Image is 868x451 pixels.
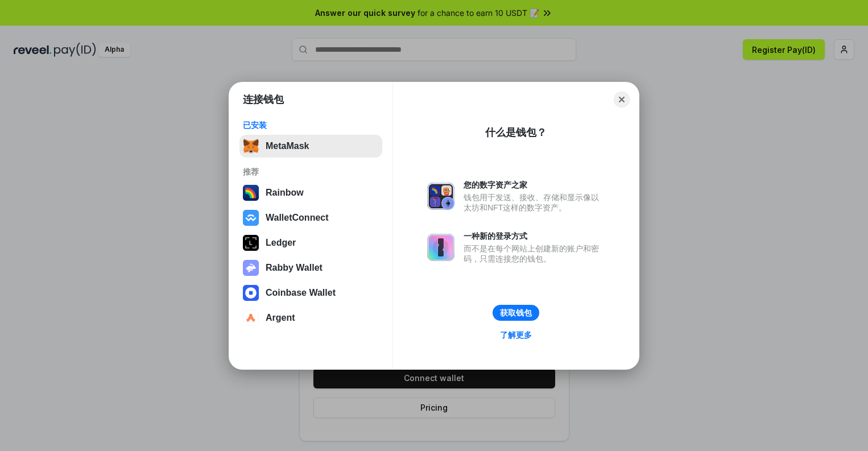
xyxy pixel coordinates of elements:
div: Coinbase Wallet [266,288,336,298]
div: Rainbow [266,188,304,198]
div: Ledger [266,238,296,248]
div: 您的数字资产之家 [464,180,605,190]
div: 了解更多 [500,330,532,340]
div: Rabby Wallet [266,263,323,273]
button: Argent [239,307,382,329]
button: MetaMask [239,135,382,158]
button: Ledger [239,231,382,254]
img: svg+xml,%3Csvg%20width%3D%2228%22%20height%3D%2228%22%20viewBox%3D%220%200%2028%2028%22%20fill%3D... [243,310,259,326]
div: 钱包用于发送、接收、存储和显示像以太坊和NFT这样的数字资产。 [464,192,605,213]
h1: 连接钱包 [243,93,284,106]
img: svg+xml,%3Csvg%20width%3D%22120%22%20height%3D%22120%22%20viewBox%3D%220%200%20120%20120%22%20fil... [243,185,259,201]
div: 什么是钱包？ [485,126,547,139]
img: svg+xml,%3Csvg%20width%3D%2228%22%20height%3D%2228%22%20viewBox%3D%220%200%2028%2028%22%20fill%3D... [243,210,259,226]
div: 而不是在每个网站上创建新的账户和密码，只需连接您的钱包。 [464,243,605,264]
button: WalletConnect [239,206,382,229]
button: Coinbase Wallet [239,282,382,304]
div: 获取钱包 [500,308,532,318]
a: 了解更多 [493,328,539,342]
div: Argent [266,313,295,323]
button: 获取钱包 [493,305,539,321]
div: 已安装 [243,120,379,130]
img: svg+xml,%3Csvg%20xmlns%3D%22http%3A%2F%2Fwww.w3.org%2F2000%2Fsvg%22%20fill%3D%22none%22%20viewBox... [427,183,454,210]
img: svg+xml,%3Csvg%20fill%3D%22none%22%20height%3D%2233%22%20viewBox%3D%220%200%2035%2033%22%20width%... [243,138,259,154]
img: svg+xml,%3Csvg%20xmlns%3D%22http%3A%2F%2Fwww.w3.org%2F2000%2Fsvg%22%20fill%3D%22none%22%20viewBox... [243,260,259,276]
div: 推荐 [243,167,379,177]
div: MetaMask [266,141,309,151]
button: Rabby Wallet [239,256,382,279]
img: svg+xml,%3Csvg%20xmlns%3D%22http%3A%2F%2Fwww.w3.org%2F2000%2Fsvg%22%20fill%3D%22none%22%20viewBox... [427,234,454,261]
button: Close [614,92,630,107]
img: svg+xml,%3Csvg%20width%3D%2228%22%20height%3D%2228%22%20viewBox%3D%220%200%2028%2028%22%20fill%3D... [243,285,259,301]
div: 一种新的登录方式 [464,231,605,241]
img: svg+xml,%3Csvg%20xmlns%3D%22http%3A%2F%2Fwww.w3.org%2F2000%2Fsvg%22%20width%3D%2228%22%20height%3... [243,235,259,251]
div: WalletConnect [266,213,329,223]
button: Rainbow [239,181,382,204]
